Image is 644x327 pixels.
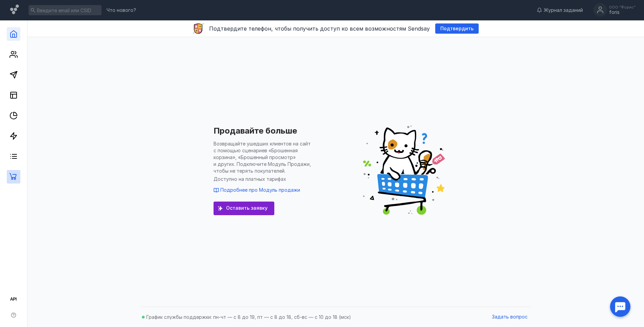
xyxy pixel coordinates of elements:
[209,25,430,32] span: Подтвердите телефон, чтобы получить доступ ко всем возможностям Sendsay
[214,140,315,174] span: Возвращайте ушедших клиентов на сайт с помощью сценариев «Брошенная корзина», «Брошенный просмотр...
[533,7,586,14] a: Журнал заданий
[544,7,583,14] span: Журнал заданий
[214,126,297,136] h1: Продавайте больше
[489,312,531,322] button: Задать вопрос
[435,23,479,34] button: Подтвердить
[609,5,636,9] div: ООО "Форис"
[609,10,636,15] div: foris
[103,8,140,13] a: Что нового?
[146,314,351,320] span: График службы поддержки: пн-чт — с 8 до 19, пт — с 8 до 18, сб-вс — с 10 до 18 (мск)
[214,202,274,215] button: Оставить заявку
[107,8,136,13] span: Что нового?
[220,187,300,193] span: Подробнее про Модуль продажи
[214,176,315,183] span: Доступно на платных тарифах
[29,5,102,15] input: Введите email или CSID
[492,314,528,320] span: Задать вопрос
[226,205,268,211] span: Оставить заявку
[440,26,474,32] span: Подтвердить
[214,187,300,193] a: Подробнее про Модуль продажи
